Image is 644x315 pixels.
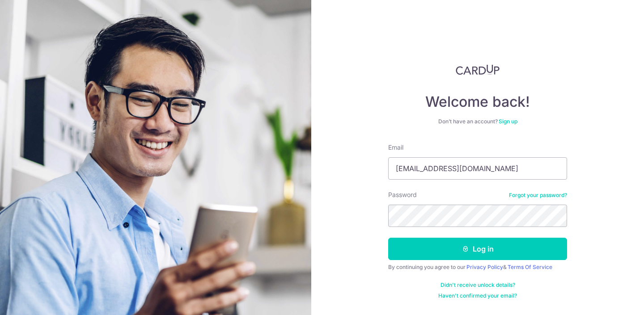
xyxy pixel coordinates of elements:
[466,264,503,270] a: Privacy Policy
[388,238,567,260] button: Log in
[508,264,552,270] a: Terms Of Service
[388,118,567,125] div: Don’t have an account?
[388,93,567,111] h4: Welcome back!
[388,190,417,199] label: Password
[388,143,403,152] label: Email
[438,292,517,299] a: Haven't confirmed your email?
[388,157,567,180] input: Enter your Email
[499,118,517,125] a: Sign up
[388,264,567,271] div: By continuing you agree to our &
[456,64,500,75] img: CardUp Logo
[509,192,567,199] a: Forgot your password?
[441,281,515,289] a: Didn't receive unlock details?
